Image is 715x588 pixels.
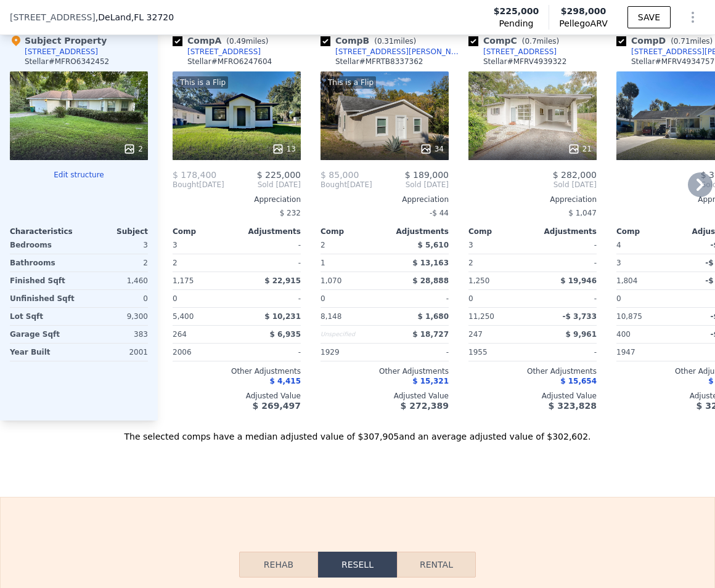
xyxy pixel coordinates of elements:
[483,47,557,57] div: [STREET_ADDRESS]
[561,6,607,16] span: $298,000
[563,312,597,321] span: -$ 3,733
[239,236,301,254] div: -
[239,344,301,361] div: -
[377,37,394,46] span: 0.31
[321,34,421,47] div: Comp B
[272,143,296,155] div: 13
[321,366,449,376] div: Other Adjustments
[321,312,341,321] span: 8,148
[616,294,621,303] span: 0
[239,254,301,272] div: -
[187,57,272,66] div: Stellar # MFRO6247604
[412,330,449,339] span: $ 18,727
[616,330,631,339] span: 400
[430,209,449,217] span: -$ 44
[257,170,301,180] span: $ 225,000
[321,294,325,303] span: 0
[566,330,597,339] span: $ 9,961
[483,57,566,66] div: Stellar # MFRV4939322
[494,5,539,17] span: $225,000
[173,254,234,272] div: 2
[412,259,449,267] span: $ 13,163
[10,170,148,180] button: Edit structure
[418,312,449,321] span: $ 1,680
[568,143,592,155] div: 21
[10,11,96,23] span: [STREET_ADDRESS]
[173,294,178,303] span: 0
[25,57,109,66] div: Stellar # MFRO6342452
[81,236,148,254] div: 3
[270,330,301,339] span: $ 6,935
[325,76,376,89] div: This is a Flip
[239,290,301,307] div: -
[321,47,464,57] a: [STREET_ADDRESS][PERSON_NAME]
[321,326,382,343] div: Unspecified
[81,326,148,343] div: 383
[559,17,608,30] span: Pellego ARV
[173,227,237,236] div: Comp
[173,312,194,321] span: 5,400
[229,37,246,46] span: 0.49
[264,276,301,285] span: $ 22,915
[420,143,444,155] div: 34
[468,34,564,47] div: Comp C
[616,254,678,272] div: 3
[549,401,597,411] span: $ 323,828
[468,47,557,57] a: [STREET_ADDRESS]
[239,552,318,578] button: Rehab
[674,37,690,46] span: 0.71
[553,170,597,180] span: $ 282,000
[280,209,301,217] span: $ 232
[173,34,273,47] div: Comp A
[533,227,597,236] div: Adjustments
[387,344,449,361] div: -
[173,366,301,376] div: Other Adjustments
[517,37,564,46] span: ( miles)
[468,241,473,249] span: 3
[10,344,76,361] div: Year Built
[535,254,597,272] div: -
[535,236,597,254] div: -
[270,377,301,385] span: $ 4,415
[321,180,347,190] span: Bought
[412,276,449,285] span: $ 28,888
[178,76,228,89] div: This is a Flip
[535,290,597,307] div: -
[187,47,261,57] div: [STREET_ADDRESS]
[385,227,449,236] div: Adjustments
[535,344,597,361] div: -
[616,312,642,321] span: 10,875
[131,12,174,22] span: , FL 32720
[468,276,489,285] span: 1,250
[321,241,325,249] span: 2
[321,276,341,285] span: 1,070
[321,254,382,272] div: 1
[525,37,536,46] span: 0.7
[81,308,148,325] div: 9,300
[96,11,174,23] span: , DeLand
[321,195,449,204] div: Appreciation
[321,180,372,190] div: [DATE]
[616,276,637,285] span: 1,804
[616,344,678,361] div: 1947
[372,180,449,190] span: Sold [DATE]
[631,57,714,66] div: Stellar # MFRV4934757
[10,254,76,272] div: Bathrooms
[412,377,449,385] span: $ 15,321
[405,170,449,180] span: $ 189,000
[79,227,148,236] div: Subject
[81,272,148,289] div: 1,460
[369,37,421,46] span: ( miles)
[173,47,261,57] a: [STREET_ADDRESS]
[10,34,107,47] div: Subject Property
[173,330,187,339] span: 264
[335,57,423,66] div: Stellar # MFRTB8337362
[468,330,483,339] span: 247
[560,377,597,385] span: $ 15,654
[10,290,76,307] div: Unfinished Sqft
[10,272,76,289] div: Finished Sqft
[468,366,597,376] div: Other Adjustments
[81,290,148,307] div: 0
[387,290,449,307] div: -
[468,344,530,361] div: 1955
